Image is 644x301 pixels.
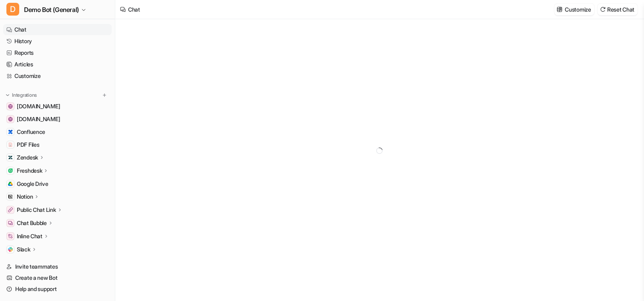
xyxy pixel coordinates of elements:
[3,36,112,47] a: History
[8,234,13,239] img: Inline Chat
[128,5,140,14] div: Chat
[17,206,56,214] p: Public Chat Link
[8,104,13,109] img: www.airbnb.com
[17,245,30,253] p: Slack
[17,167,42,175] p: Freshdesk
[102,92,107,98] img: menu_add.svg
[17,180,48,188] span: Google Drive
[8,130,13,134] img: Confluence
[17,115,60,123] span: [DOMAIN_NAME]
[3,261,112,272] a: Invite teammates
[3,91,39,99] button: Integrations
[8,221,13,225] img: Chat Bubble
[598,4,638,15] button: Reset Chat
[8,117,13,122] img: www.atlassian.com
[3,283,112,295] a: Help and support
[3,59,112,70] a: Articles
[3,272,112,283] a: Create a new Bot
[8,155,13,160] img: Zendesk
[12,92,37,98] p: Integrations
[17,102,60,110] span: [DOMAIN_NAME]
[3,24,112,35] a: Chat
[17,153,38,161] p: Zendesk
[3,114,112,125] a: www.atlassian.com[DOMAIN_NAME]
[3,126,112,138] a: ConfluenceConfluence
[8,247,13,252] img: Slack
[17,141,39,149] span: PDF Files
[8,181,13,186] img: Google Drive
[554,4,594,15] button: Customize
[3,178,112,189] a: Google DriveGoogle Drive
[3,139,112,150] a: PDF FilesPDF Files
[3,101,112,112] a: www.airbnb.com[DOMAIN_NAME]
[8,207,13,212] img: Public Chat Link
[565,5,591,14] p: Customize
[8,142,13,147] img: PDF Files
[17,193,33,201] p: Notion
[24,4,79,15] span: Demo Bot (General)
[17,219,47,227] p: Chat Bubble
[17,232,42,240] p: Inline Chat
[5,92,10,98] img: expand menu
[600,6,606,12] img: reset
[557,6,562,12] img: customize
[17,128,45,136] span: Confluence
[8,168,13,173] img: Freshdesk
[6,3,19,16] span: D
[3,70,112,82] a: Customize
[3,47,112,58] a: Reports
[8,194,13,199] img: Notion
